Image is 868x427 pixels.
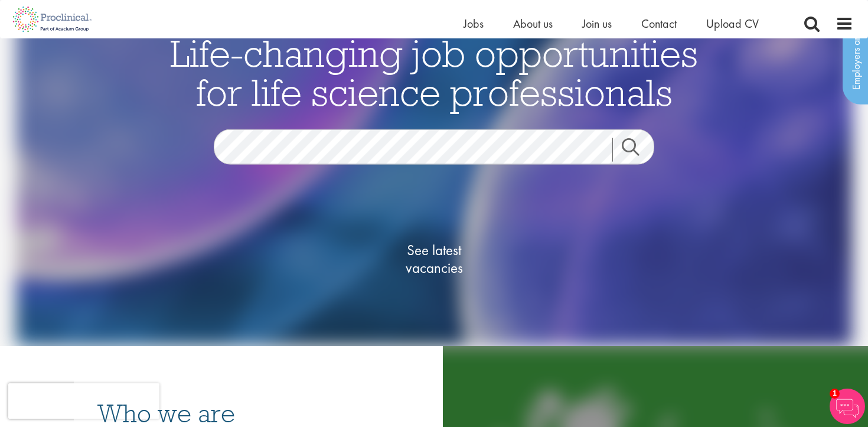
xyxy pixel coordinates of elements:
[582,16,612,31] a: Join us
[97,400,328,426] h3: Who we are
[830,389,840,399] span: 1
[375,194,493,324] a: See latestvacancies
[706,16,759,31] a: Upload CV
[464,16,484,31] a: Jobs
[513,16,553,31] a: About us
[375,241,493,276] span: See latest vacancies
[170,29,698,115] span: Life-changing job opportunities for life science professionals
[641,16,677,31] a: Contact
[830,389,865,424] img: Chatbot
[8,383,159,419] iframe: reCAPTCHA
[612,138,663,161] a: Job search submit button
